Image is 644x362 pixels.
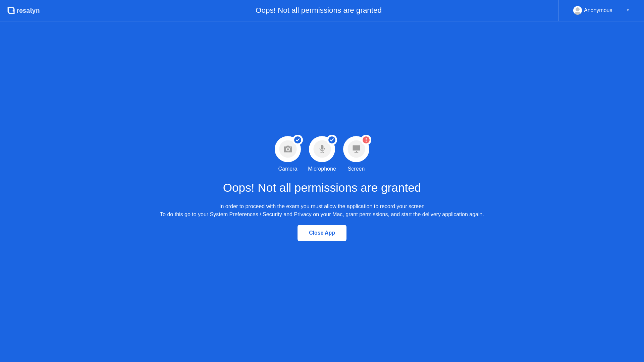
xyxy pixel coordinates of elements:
div: Microphone [308,165,336,173]
button: Close App [298,225,346,241]
div: Camera [278,165,298,173]
div: Close App [300,230,344,236]
div: In order to proceed with the exam you must allow the application to record your screen To do this... [160,202,484,219]
div: Anonymous [584,6,612,15]
h1: Oops! Not all permissions are granted [223,179,421,197]
div: Screen [348,165,365,173]
div: ▼ [626,6,630,15]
